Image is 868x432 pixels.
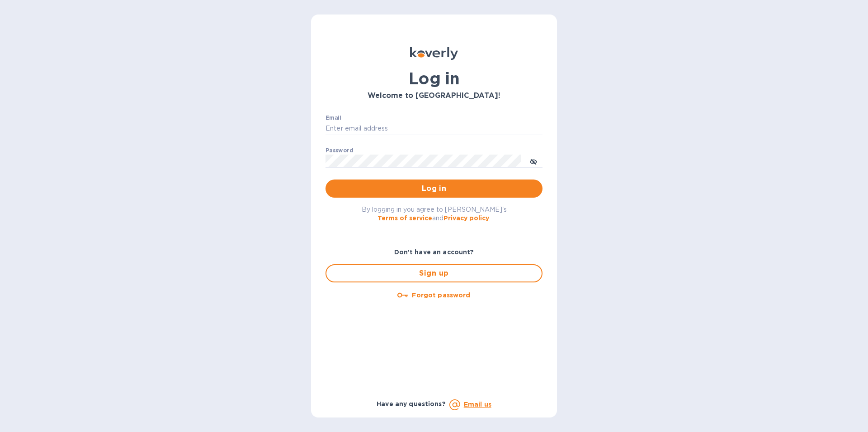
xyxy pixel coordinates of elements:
[412,291,470,299] u: Forgot password
[377,400,446,408] b: Have any questions?
[524,152,542,170] button: toggle password visibility
[377,214,432,222] a: Terms of service
[333,183,535,194] span: Log in
[325,69,542,88] h1: Log in
[325,122,542,136] input: Enter email address
[362,206,507,222] span: By logging in you agree to [PERSON_NAME]'s and .
[334,268,534,279] span: Sign up
[325,180,542,198] button: Log in
[325,115,341,121] label: Email
[325,92,542,100] h3: Welcome to [GEOGRAPHIC_DATA]!
[464,401,491,408] a: Email us
[325,148,353,153] label: Password
[325,264,542,282] button: Sign up
[394,248,474,256] b: Don't have an account?
[443,214,489,222] a: Privacy policy
[410,47,458,60] img: Koverly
